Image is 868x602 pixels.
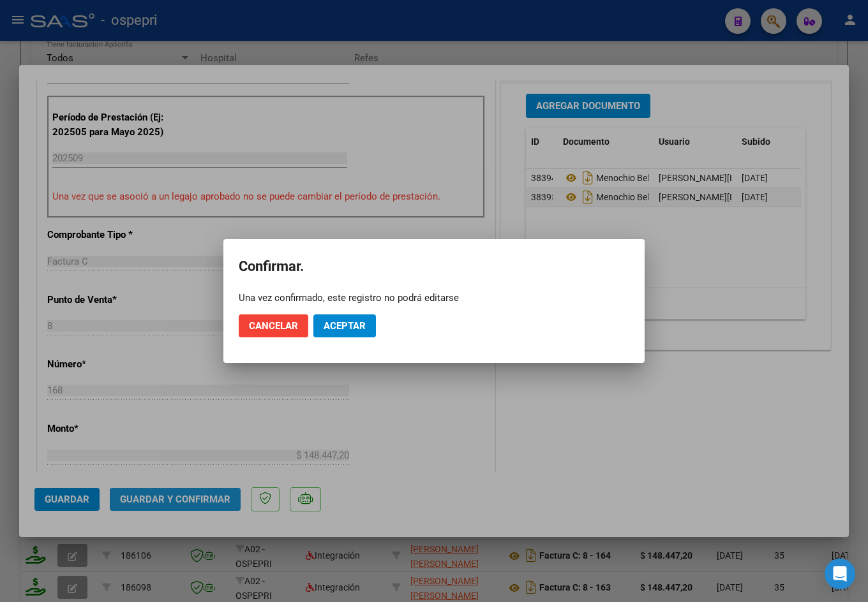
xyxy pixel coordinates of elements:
[324,320,366,332] span: Aceptar
[249,320,298,332] span: Cancelar
[825,559,855,589] div: Open Intercom Messenger
[239,254,629,279] h2: Confirmar.
[239,291,629,304] div: Una vez confirmado, este registro no podrá editarse
[239,314,308,337] button: Cancelar
[313,314,376,337] button: Aceptar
